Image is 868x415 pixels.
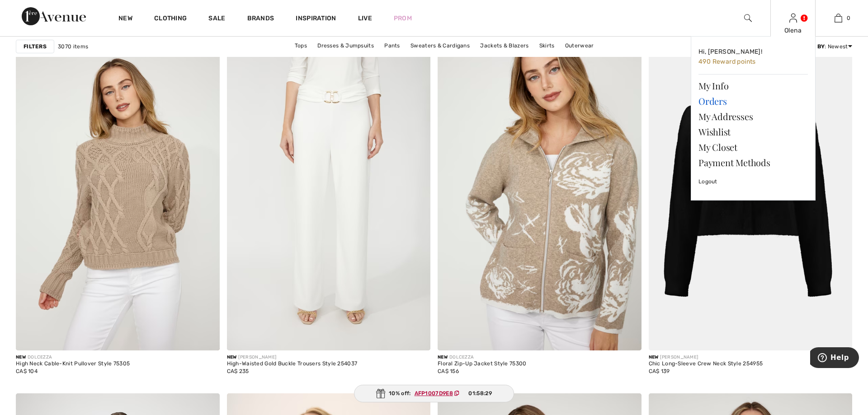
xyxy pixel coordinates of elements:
span: 0 [847,14,850,22]
a: My Closet [698,140,808,155]
a: Logout [698,170,808,193]
a: Pants [380,40,405,51]
span: CA$ 139 [649,368,670,374]
div: Olena [771,26,815,35]
span: CA$ 235 [227,368,249,374]
a: 0 [816,13,860,23]
a: Brands [247,14,274,24]
img: My Bag [835,13,842,23]
img: My Info [789,13,797,23]
div: Floral Zip-Up Jacket Style 75300 [438,361,527,367]
a: My Info [698,78,808,93]
span: 01:58:29 [468,389,491,397]
img: High Neck Cable-Knit Pullover Style 75305. Taupe [16,46,220,351]
a: Dresses & Jumpsuits [313,40,378,51]
ins: AFP1007D9E8 [415,390,453,396]
span: Inspiration [296,14,336,24]
div: Chic Long-Sleeve Crew Neck Style 254955 [649,361,763,367]
img: Gift.svg [376,389,385,398]
a: Skirts [535,40,559,51]
img: 1ère Avenue [22,7,86,25]
a: Outerwear [561,40,599,51]
div: DOLCEZZA [438,354,527,361]
a: Sweaters & Cardigans [406,40,474,51]
span: CA$ 104 [16,368,38,374]
iframe: Opens a widget where you can find more information [810,347,859,370]
a: Tops [290,40,311,51]
img: High-Waisted Gold Buckle Trousers Style 254037. Ivory [227,46,431,351]
a: Payment Methods [698,155,808,170]
a: Hi, [PERSON_NAME]! 490 Reward points [698,44,808,70]
span: 3070 items [58,42,88,51]
div: DOLCEZZA [16,354,130,361]
a: New [118,14,132,24]
span: New [227,354,237,360]
a: Wishlist [698,124,808,140]
img: Chic Long-Sleeve Crew Neck Style 254955. Black [649,46,853,351]
img: search the website [744,13,752,23]
div: High Neck Cable-Knit Pullover Style 75305 [16,361,130,367]
a: My Addresses [698,109,808,124]
span: New [649,354,659,360]
div: 10% off: [354,385,514,402]
img: Floral Zip-Up Jacket Style 75300. Oatmeal [438,46,642,351]
span: New [438,354,448,360]
a: Orders [698,93,808,109]
span: 490 Reward points [698,58,756,65]
a: Clothing [154,14,187,24]
a: Jackets & Blazers [476,40,533,51]
a: Live [358,14,372,23]
div: High-Waisted Gold Buckle Trousers Style 254037 [227,361,358,367]
div: : Newest [800,42,852,51]
strong: Filters [24,42,47,51]
span: Hi, [PERSON_NAME]! [698,48,762,56]
span: CA$ 156 [438,368,459,374]
div: [PERSON_NAME] [227,354,358,361]
a: Sign In [789,14,797,22]
a: Sale [208,14,225,24]
span: New [16,354,26,360]
a: Prom [394,14,412,23]
div: [PERSON_NAME] [649,354,763,361]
